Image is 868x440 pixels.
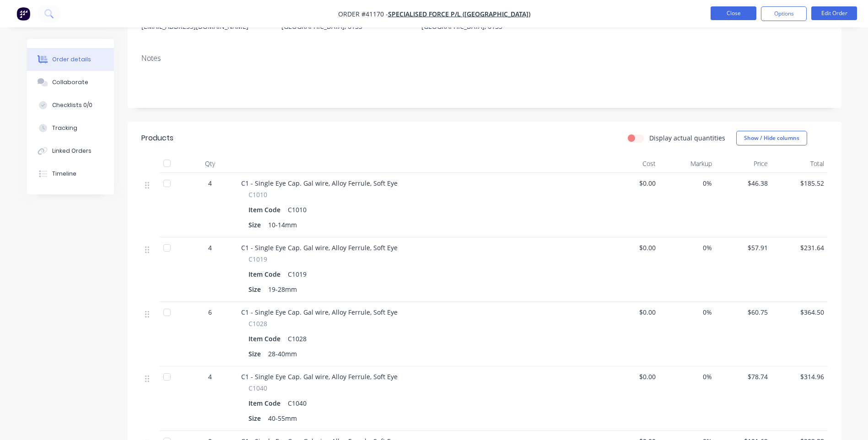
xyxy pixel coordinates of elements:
button: Show / Hide columns [736,131,807,145]
span: $46.38 [719,178,768,188]
span: $0.00 [607,178,656,188]
span: 4 [208,178,212,188]
span: C1028 [248,319,267,328]
div: Item Code [248,268,284,281]
div: C1010 [284,203,310,216]
div: Item Code [248,203,284,216]
button: Linked Orders [27,140,114,162]
span: 6 [208,307,212,317]
div: 28-40mm [264,347,301,360]
div: Qty [183,155,237,173]
span: C1 - Single Eye Cap. Gal wire, Alloy Ferrule, Soft Eye [241,372,398,381]
div: Price [716,155,772,173]
img: Factory [16,7,30,21]
div: Markup [659,155,716,173]
span: 4 [208,243,212,252]
div: Cost [604,155,660,173]
span: $185.52 [775,178,824,188]
span: $231.64 [775,243,824,252]
button: Edit Order [811,6,857,20]
span: $78.74 [719,372,768,381]
button: Checklists 0/0 [27,94,114,117]
div: Size [248,218,264,231]
div: Linked Orders [52,147,92,155]
a: SPECIALISED FORCE P/L ([GEOGRAPHIC_DATA]) [388,10,530,18]
span: 4 [208,372,212,381]
div: Total [771,155,828,173]
button: Close [711,6,756,20]
div: Order details [52,55,91,64]
div: C1028 [284,332,310,345]
div: Size [248,347,264,360]
button: Collaborate [27,71,114,94]
div: Tracking [52,124,77,132]
div: Timeline [52,170,76,178]
div: 10-14mm [264,218,301,231]
button: Tracking [27,117,114,140]
span: $0.00 [607,307,656,317]
span: $0.00 [607,243,656,252]
div: Size [248,412,264,425]
span: C1 - Single Eye Cap. Gal wire, Alloy Ferrule, Soft Eye [241,179,398,188]
label: Display actual quantities [649,133,725,143]
span: $57.91 [719,243,768,252]
div: Checklists 0/0 [52,101,92,109]
button: Timeline [27,162,114,185]
div: 19-28mm [264,283,301,296]
button: Options [761,6,807,21]
button: Order details [27,48,114,71]
span: C1040 [248,383,267,393]
span: C1019 [248,254,267,264]
div: 40-55mm [264,412,301,425]
span: C1010 [248,190,267,199]
div: C1040 [284,397,310,410]
span: C1 - Single Eye Cap. Gal wire, Alloy Ferrule, Soft Eye [241,308,398,317]
span: 0% [663,307,712,317]
div: Products [141,133,173,144]
span: 0% [663,372,712,381]
span: $0.00 [607,372,656,381]
div: Item Code [248,397,284,410]
span: $60.75 [719,307,768,317]
span: Order #41170 - [338,10,388,18]
div: Item Code [248,332,284,345]
div: Size [248,283,264,296]
span: $364.50 [775,307,824,317]
div: C1019 [284,268,310,281]
span: C1 - Single Eye Cap. Gal wire, Alloy Ferrule, Soft Eye [241,243,398,252]
span: 0% [663,243,712,252]
div: Collaborate [52,78,88,86]
div: Notes [141,54,828,63]
span: $314.96 [775,372,824,381]
span: 0% [663,178,712,188]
